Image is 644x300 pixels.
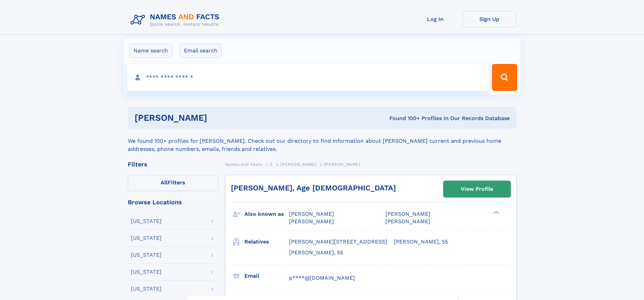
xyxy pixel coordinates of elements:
[270,162,273,167] span: Z
[128,11,225,29] img: Logo Names and Facts
[161,179,168,186] span: All
[289,238,387,246] a: [PERSON_NAME][STREET_ADDRESS]
[131,218,162,224] div: [US_STATE]
[225,160,262,168] a: Names and Facts
[280,160,316,168] a: [PERSON_NAME]
[444,181,510,197] a: View Profile
[128,161,218,167] div: Filters
[289,249,343,256] a: [PERSON_NAME], 55
[244,208,289,220] h3: Also known as
[131,286,162,292] div: [US_STATE]
[135,114,299,122] h1: [PERSON_NAME]
[289,218,334,225] span: [PERSON_NAME]
[127,64,489,91] input: search input
[129,44,172,58] label: Name search
[385,218,430,225] span: [PERSON_NAME]
[461,181,493,197] div: View Profile
[385,211,430,217] span: [PERSON_NAME]
[492,210,500,215] div: ❯
[324,162,360,167] span: [PERSON_NAME]
[244,270,289,282] h3: Email
[128,129,517,153] div: We found 100+ profiles for [PERSON_NAME]. Check out our directory to find information about [PERS...
[180,44,222,58] label: Email search
[394,238,448,246] a: [PERSON_NAME], 55
[408,11,462,27] a: Log In
[462,11,517,27] a: Sign Up
[131,252,162,258] div: [US_STATE]
[244,236,289,248] h3: Relatives
[131,235,162,241] div: [US_STATE]
[270,160,273,168] a: Z
[289,211,334,217] span: [PERSON_NAME]
[131,269,162,275] div: [US_STATE]
[280,162,316,167] span: [PERSON_NAME]
[128,199,218,205] div: Browse Locations
[492,64,517,91] button: Search Button
[231,184,396,192] a: [PERSON_NAME], Age [DEMOGRAPHIC_DATA]
[298,115,510,122] div: Found 100+ Profiles In Our Records Database
[128,175,218,191] label: Filters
